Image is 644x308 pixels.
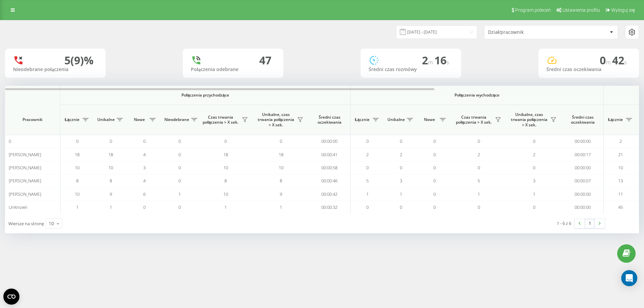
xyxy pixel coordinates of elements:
span: 1 [76,204,78,210]
td: 00:00:41 [309,148,351,161]
div: Open Intercom Messenger [621,270,637,286]
span: 0 [178,151,181,158]
span: 18 [75,151,79,158]
span: 0 [366,138,369,144]
span: 1 [533,191,535,197]
span: 0 [433,178,436,184]
div: 47 [259,54,271,67]
span: 2 [400,151,402,158]
span: 8 [110,178,112,184]
span: 0 [280,138,282,144]
td: 00:00:32 [309,201,351,214]
span: 0 [478,204,480,210]
span: 2 [620,138,622,144]
span: [PERSON_NAME] [9,165,41,171]
span: 10 [223,191,228,197]
span: 21 [618,151,623,158]
span: Unikalne [97,117,115,122]
td: 00:00:00 [562,135,604,148]
span: 10 [75,165,79,171]
span: 10 [108,165,113,171]
span: 3 [400,178,402,184]
span: 0 [433,165,436,171]
td: 00:00:42 [309,187,351,200]
span: 0 [143,138,146,144]
td: 00:00:00 [562,161,604,174]
span: 1 [110,204,112,210]
span: Łącznie [607,117,624,122]
div: 10 [49,220,54,227]
span: 1 [280,204,282,210]
span: 0 [178,204,181,210]
span: 1 [400,191,402,197]
span: Pracownik [11,117,54,122]
span: 1 [478,191,480,197]
span: 2 [533,151,535,158]
span: 11 [618,191,623,197]
span: 9 [280,191,282,197]
button: Open CMP widget [3,289,19,305]
span: 0 [178,165,181,171]
span: 10 [223,165,228,171]
span: s [624,59,627,66]
span: 0 [143,204,146,210]
span: Czas trwania połączenia > X sek. [201,115,240,125]
span: Unikalne, czas trwania połączenia > X sek. [510,112,548,128]
td: 00:00:07 [562,174,604,187]
span: 8 [76,178,78,184]
span: Program poleceń [515,7,551,13]
span: 0 [533,165,535,171]
span: 0 [366,165,369,171]
span: Łącznie [64,117,80,122]
span: Nieodebrane [164,117,189,122]
span: 18 [223,151,228,158]
span: Czas trwania połączenia > X sek. [454,115,493,125]
span: [PERSON_NAME] [9,191,41,197]
span: 2 [422,53,434,67]
span: 13 [618,178,623,184]
span: 10 [75,191,79,197]
span: 0 [400,165,402,171]
span: s [446,59,449,66]
span: 0 [9,138,11,144]
span: 4 [143,151,146,158]
span: 8 [280,178,282,184]
span: Nowe [131,117,148,122]
td: 00:00:00 [562,201,604,214]
span: 3 [533,178,535,184]
span: 42 [612,53,627,67]
td: 00:00:17 [562,148,604,161]
span: 2 [366,151,369,158]
span: 45 [618,204,623,210]
span: 0 [478,165,480,171]
span: 0 [433,191,436,197]
span: 5 [366,178,369,184]
span: 18 [279,151,283,158]
span: 0 [224,138,227,144]
div: 1 - 6 z 6 [557,220,571,227]
td: 00:00:46 [309,174,351,187]
span: 0 [433,204,436,210]
span: 4 [143,178,146,184]
div: Średni czas rozmówy [369,67,453,72]
span: 0 [400,138,402,144]
span: 9 [110,191,112,197]
div: Średni czas oczekiwania [546,67,631,72]
span: Średni czas oczekiwania [567,115,598,125]
span: 0 [600,53,612,67]
span: 2 [478,151,480,158]
td: 00:00:00 [309,135,351,148]
span: 1 [224,204,227,210]
span: 0 [433,138,436,144]
span: 0 [110,138,112,144]
div: Połączenia odebrane [191,67,275,72]
span: [PERSON_NAME] [9,178,41,184]
span: 16 [434,53,449,67]
span: 5 [478,178,480,184]
span: 0 [533,204,535,210]
td: 00:00:00 [562,187,604,200]
span: 1 [366,191,369,197]
span: 0 [178,138,181,144]
td: 00:00:58 [309,161,351,174]
span: Nowe [421,117,438,122]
